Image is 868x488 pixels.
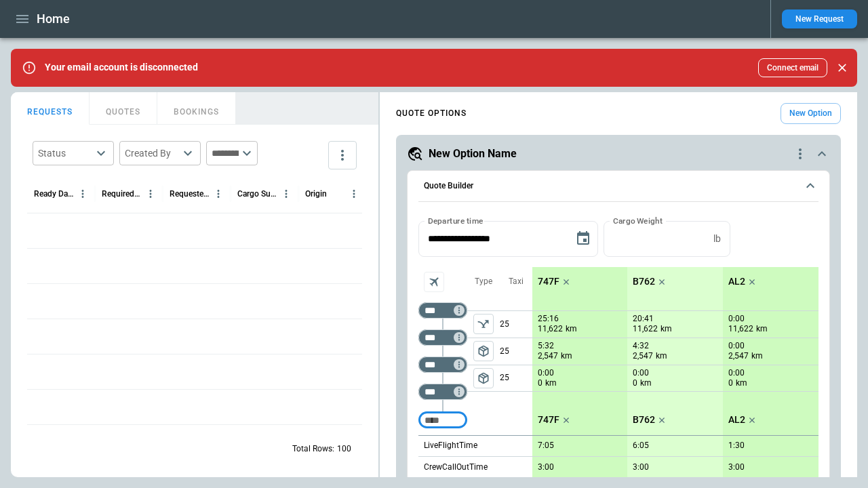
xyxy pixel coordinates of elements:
[633,414,655,426] p: B762
[633,276,655,287] p: B762
[633,314,654,324] p: 20:41
[633,441,649,451] p: 6:05
[428,215,484,226] label: Departure time
[728,462,745,472] p: 3:00
[34,189,74,199] div: Ready Date & Time (UTC)
[656,350,667,362] p: km
[640,378,652,389] p: km
[728,350,749,362] p: 2,547
[728,314,745,324] p: 0:00
[473,368,494,388] span: Type of sector
[538,368,554,378] p: 0:00
[305,189,327,199] div: Origin
[713,233,721,245] p: lb
[157,92,236,125] button: BOOKINGS
[473,341,494,361] span: Type of sector
[90,92,157,125] button: QUOTES
[429,146,517,161] h5: New Option Name
[633,323,658,335] p: 11,622
[37,11,70,27] h1: Home
[292,443,334,455] p: Total Rows:
[538,378,542,389] p: 0
[545,378,557,389] p: km
[210,185,227,203] button: Requested Route column menu
[424,182,473,190] h6: Quote Builder
[633,341,649,351] p: 4:32
[538,323,563,335] p: 11,622
[751,350,763,362] p: km
[396,110,467,117] h4: QUOTE OPTIONS
[407,146,830,162] button: New Option Namequote-option-actions
[728,368,745,378] p: 0:00
[792,146,808,162] div: quote-option-actions
[728,414,745,426] p: AL2
[500,365,532,391] p: 25
[538,441,554,451] p: 7:05
[237,189,277,199] div: Cargo Summary
[424,440,477,451] p: LiveFlightTime
[424,272,444,292] span: Aircraft selection
[170,189,210,199] div: Requested Route
[475,276,492,287] p: Type
[566,323,577,335] p: km
[833,53,852,83] div: dismiss
[102,189,142,199] div: Required Date & Time (UTC)
[125,146,179,160] div: Created By
[538,414,559,426] p: 747F
[613,215,663,226] label: Cargo Weight
[660,323,672,335] p: km
[500,338,532,365] p: 25
[538,276,559,287] p: 747F
[11,92,90,125] button: REQUESTS
[728,323,753,335] p: 11,622
[728,441,745,451] p: 1:30
[633,368,649,378] p: 0:00
[45,62,198,73] p: Your email account is disconnected
[142,185,159,203] button: Required Date & Time (UTC) column menu
[418,302,467,319] div: Too short
[277,185,295,203] button: Cargo Summary column menu
[736,378,747,389] p: km
[758,58,827,77] button: Connect email
[473,368,494,388] button: left aligned
[728,341,745,351] p: 0:00
[38,146,92,160] div: Status
[509,276,524,287] p: Taxi
[74,185,92,203] button: Ready Date & Time (UTC) column menu
[345,185,363,203] button: Origin column menu
[328,141,357,169] button: more
[561,350,572,362] p: km
[473,341,494,361] button: left aligned
[633,462,649,472] p: 3:00
[473,314,494,334] span: Type of sector
[633,378,637,389] p: 0
[633,350,653,362] p: 2,547
[728,276,745,287] p: AL2
[418,171,818,202] button: Quote Builder
[538,462,554,472] p: 3:00
[538,350,558,362] p: 2,547
[570,225,597,252] button: Choose date, selected date is Sep 9, 2025
[782,9,857,28] button: New Request
[538,341,554,351] p: 5:32
[424,462,488,473] p: CrewCallOutTime
[781,103,841,124] button: New Option
[500,311,532,338] p: 25
[833,58,852,77] button: Close
[418,329,467,346] div: Too short
[418,412,467,428] div: Too short
[418,384,467,400] div: Too short
[473,314,494,334] button: left aligned
[728,378,733,389] p: 0
[477,344,490,358] span: package_2
[477,371,490,385] span: package_2
[337,443,351,455] p: 100
[756,323,768,335] p: km
[418,357,467,373] div: Too short
[538,314,559,324] p: 25:16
